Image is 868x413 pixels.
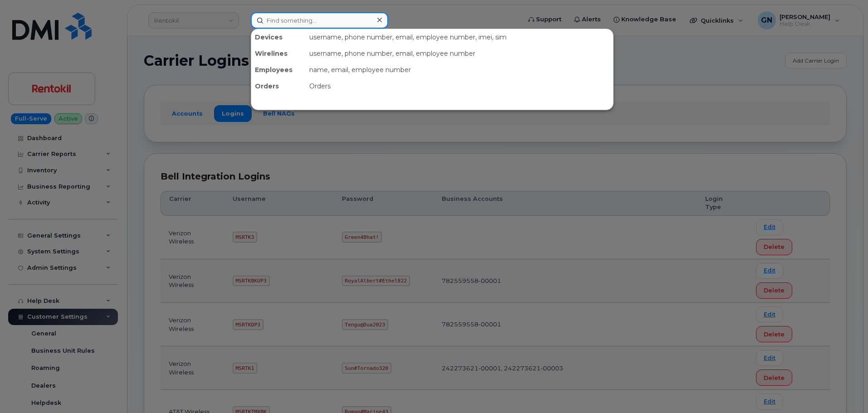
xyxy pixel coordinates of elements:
div: Employees [251,62,306,78]
div: name, email, employee number [306,62,613,78]
iframe: Messenger Launcher [829,374,861,406]
div: Orders [251,78,306,94]
div: Orders [306,78,613,94]
div: Devices [251,29,306,45]
div: Wirelines [251,45,306,62]
div: username, phone number, email, employee number, imei, sim [306,29,613,45]
div: username, phone number, email, employee number [306,45,613,62]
